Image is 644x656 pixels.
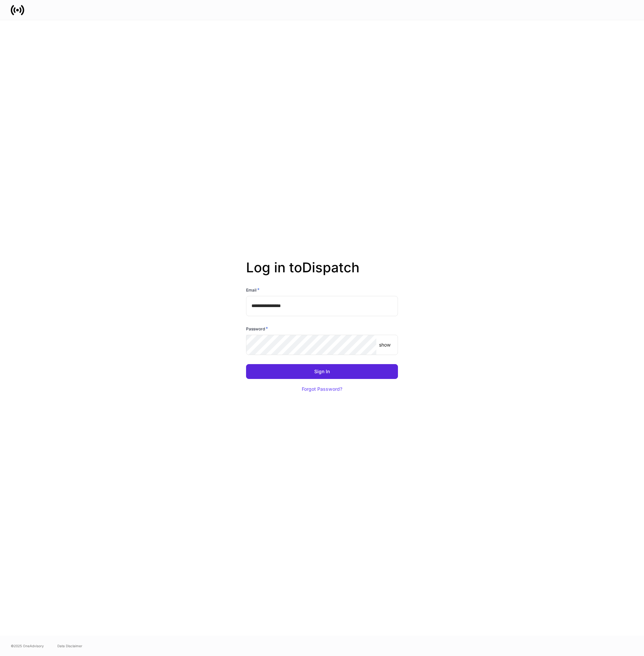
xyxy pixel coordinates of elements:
[57,643,82,649] a: Data Disclaimer
[246,364,398,379] button: Sign In
[246,259,398,286] h2: Log in to Dispatch
[302,387,342,391] div: Forgot Password?
[246,286,260,293] h6: Email
[246,325,268,332] h6: Password
[314,369,330,374] div: Sign In
[293,382,351,397] button: Forgot Password?
[379,341,391,348] p: show
[11,643,44,649] span: © 2025 OneAdvisory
